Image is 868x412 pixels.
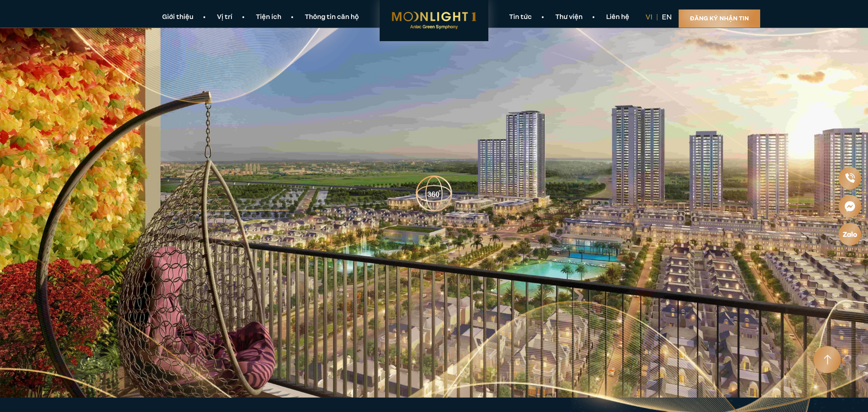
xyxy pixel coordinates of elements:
a: Vị trí [205,13,244,22]
img: Phone icon [845,173,855,183]
img: Zalo icon [842,231,857,237]
a: Liên hệ [594,13,641,22]
img: Messenger icon [844,200,856,212]
a: vi [646,12,652,22]
a: en [662,12,672,22]
a: Thư viện [544,13,594,22]
img: Arrow icon [824,355,831,365]
a: Tin tức [497,13,544,22]
a: Giới thiệu [150,13,205,22]
a: Thông tin căn hộ [293,13,371,22]
a: Tiện ích [244,13,293,22]
a: Đăng ký nhận tin [679,9,760,28]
